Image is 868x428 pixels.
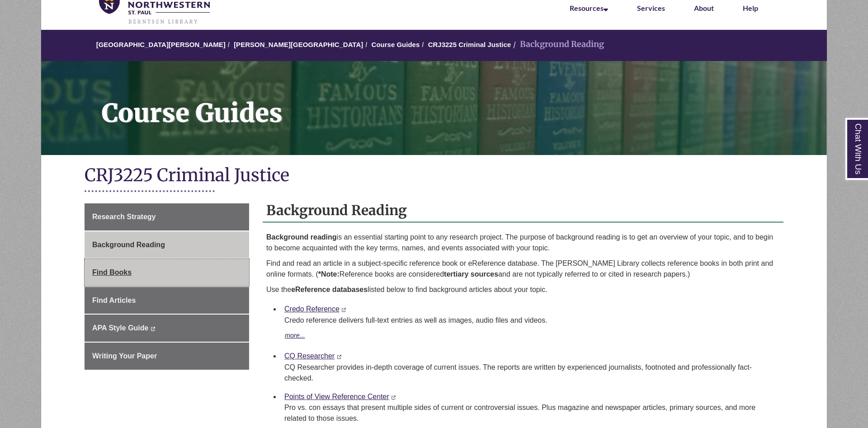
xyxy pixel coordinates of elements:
[151,327,156,331] i: This link opens in a new window
[234,41,363,48] a: [PERSON_NAME][GEOGRAPHIC_DATA]
[266,232,780,254] p: is an essential starting point to any research project. The purpose of background reading is to g...
[570,4,608,12] a: Resources
[391,395,396,400] i: This link opens in a new window
[85,203,249,370] div: Guide Page Menu
[266,233,337,241] strong: Background reading
[92,296,136,304] span: Find Articles
[337,355,342,359] i: This link opens in a new window
[266,258,780,280] p: Find and read an article in a subject-specific reference book or eReference database. The [PERSON...
[92,268,132,276] span: Find Books
[92,241,165,249] span: Background Reading
[284,315,776,326] p: Credo reference delivers full-text entries as well as images, audio files and videos.
[284,393,389,400] a: Points of View Reference Center
[92,352,157,360] span: Writing Your Paper
[694,4,714,12] a: About
[41,61,827,155] a: Course Guides
[85,287,249,314] a: Find Articles
[85,203,249,230] a: Research Strategy
[284,402,776,424] p: Pro vs. con essays that present multiple sides of current or controversial issues. Plus magazine ...
[743,4,758,12] a: Help
[85,343,249,370] a: Writing Your Paper
[92,213,156,221] span: Research Strategy
[96,41,226,48] a: [GEOGRAPHIC_DATA][PERSON_NAME]
[372,41,420,48] a: Course Guides
[284,330,306,341] button: more...
[92,324,148,332] span: APA Style Guide
[318,270,340,278] strong: *Note:
[85,164,783,188] h1: CRJ3225 Criminal Justice
[266,284,780,295] p: Use the listed below to find background articles about your topic.
[284,362,776,384] div: CQ Researcher provides in-depth coverage of current issues. The reports are written by experience...
[511,38,604,51] li: Background Reading
[85,259,249,286] a: Find Books
[291,286,368,293] strong: eReference databases
[284,305,340,313] a: Credo Reference
[637,4,665,12] a: Services
[284,352,335,360] a: CQ Researcher
[263,199,783,223] h2: Background Reading
[85,315,249,342] a: APA Style Guide
[428,41,511,48] a: CRJ3225 Criminal Justice
[341,308,346,312] i: This link opens in a new window
[444,270,498,278] b: tertiary sources
[85,231,249,259] a: Background Reading
[92,61,827,143] h1: Course Guides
